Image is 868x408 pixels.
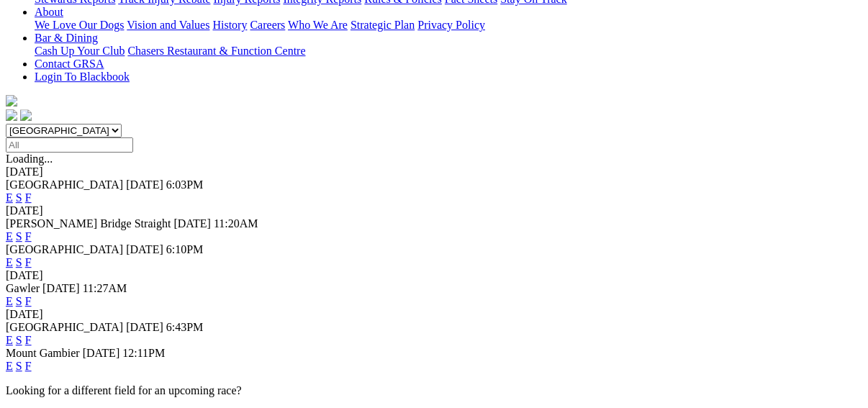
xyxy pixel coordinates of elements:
a: Careers [250,19,285,31]
div: About [35,19,862,32]
span: Gawler [6,282,40,294]
a: About [35,6,63,18]
a: F [25,295,32,307]
span: 11:20AM [214,217,258,230]
a: E [6,230,13,242]
span: [DATE] [173,217,211,230]
a: E [6,256,13,268]
a: F [25,360,32,372]
div: [DATE] [6,269,862,282]
span: [DATE] [83,347,120,359]
span: [PERSON_NAME] Bridge Straight [6,217,171,230]
span: 11:27AM [83,282,127,294]
a: Cash Up Your Club [35,45,125,57]
span: [DATE] [42,282,80,294]
div: [DATE] [6,166,862,178]
a: We Love Our Dogs [35,19,124,31]
input: Select date [6,137,133,153]
span: 12:11PM [122,347,165,359]
a: S [16,230,22,242]
a: S [16,256,22,268]
a: E [6,334,13,346]
a: Strategic Plan [351,19,415,31]
span: 6:03PM [166,178,204,191]
img: twitter.svg [20,109,32,121]
a: Who We Are [288,19,348,31]
a: Login To Blackbook [35,71,130,83]
span: [DATE] [126,178,163,191]
span: 6:43PM [166,321,204,333]
a: E [6,191,13,204]
a: Contact GRSA [35,58,104,70]
span: [GEOGRAPHIC_DATA] [6,321,123,333]
span: [GEOGRAPHIC_DATA] [6,178,123,191]
span: [DATE] [126,321,163,333]
a: F [25,256,32,268]
span: [GEOGRAPHIC_DATA] [6,243,123,255]
span: 6:10PM [166,243,204,255]
a: F [25,230,32,242]
a: S [16,334,22,346]
div: [DATE] [6,204,862,217]
div: Bar & Dining [35,45,862,58]
a: Vision and Values [127,19,209,31]
img: facebook.svg [6,109,17,121]
a: S [16,191,22,204]
span: [DATE] [126,243,163,255]
a: Privacy Policy [417,19,485,31]
a: Chasers Restaurant & Function Centre [127,45,305,57]
a: F [25,191,32,204]
a: F [25,334,32,346]
a: E [6,295,13,307]
a: Bar & Dining [35,32,98,44]
div: [DATE] [6,308,862,321]
span: Loading... [6,153,53,165]
a: History [212,19,247,31]
p: Looking for a different field for an upcoming race? [6,384,862,397]
a: S [16,360,22,372]
a: S [16,295,22,307]
span: Mount Gambier [6,347,80,359]
a: E [6,360,13,372]
img: logo-grsa-white.png [6,95,17,106]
